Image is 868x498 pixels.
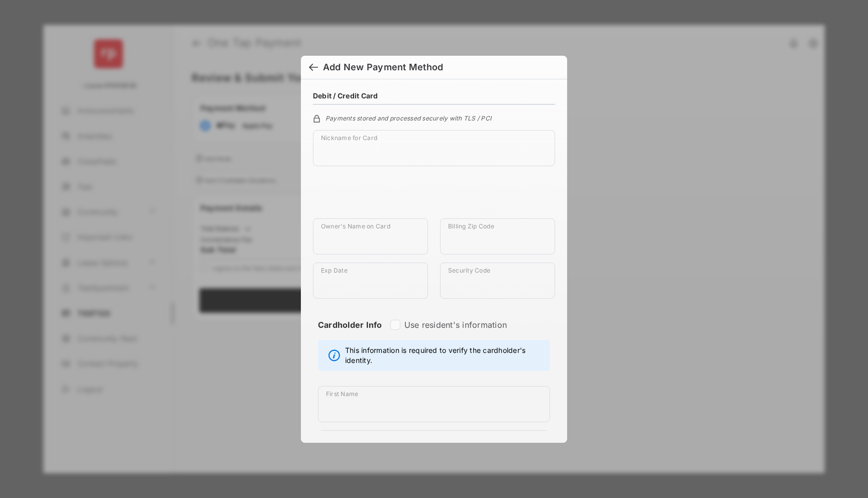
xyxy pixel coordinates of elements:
[318,320,382,348] strong: Cardholder Info
[313,91,378,100] h4: Debit / Credit Card
[313,174,555,218] iframe: Credit card field
[313,113,555,122] div: Payments stored and processed securely with TLS / PCI
[323,62,443,73] div: Add New Payment Method
[345,345,545,365] span: This information is required to verify the cardholder's identity.
[404,320,507,330] label: Use resident's information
